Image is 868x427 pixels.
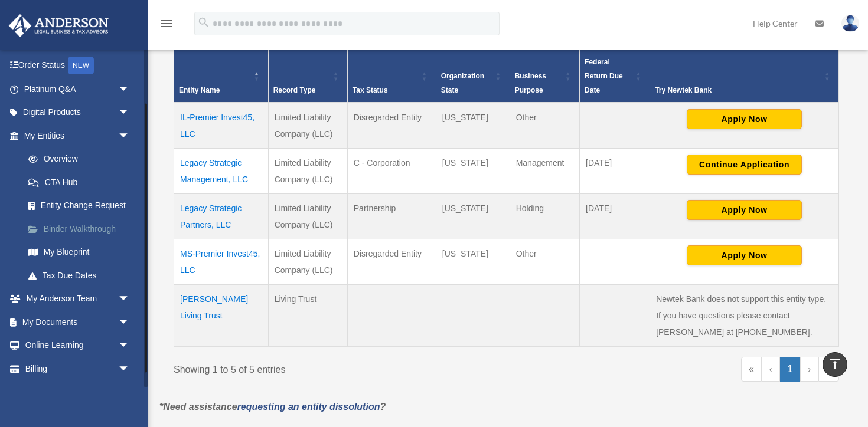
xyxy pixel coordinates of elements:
[800,357,818,382] a: Next
[823,352,847,377] a: vertical_align_top
[174,103,269,149] td: IL-Premier Invest45, LLC
[237,402,380,412] a: requesting an entity dissolution
[8,54,148,78] a: Order StatusNEW
[8,334,148,357] a: Online Learningarrow_drop_down
[347,193,436,239] td: Partnership
[174,357,498,378] div: Showing 1 to 5 of 5 entries
[174,239,269,284] td: MS-Premier Invest45, LLC
[687,200,802,220] button: Apply Now
[174,50,269,103] th: Entity Name: Activate to invert sorting
[780,357,801,382] a: 1
[159,17,174,31] i: menu
[580,148,650,193] td: [DATE]
[174,284,269,347] td: [PERSON_NAME] Living Trust
[818,357,839,382] a: Last
[8,287,148,311] a: My Anderson Teamarrow_drop_down
[510,148,579,193] td: Management
[8,380,148,404] a: Events Calendar
[118,287,142,311] span: arrow_drop_down
[580,50,650,103] th: Federal Return Due Date: Activate to sort
[17,170,148,194] a: CTA Hub
[762,357,780,382] a: Previous
[585,58,623,94] span: Federal Return Due Date
[68,57,94,74] div: NEW
[347,239,436,284] td: Disregarded Entity
[650,284,839,347] td: Newtek Bank does not support this entity type. If you have questions please contact [PERSON_NAME]...
[179,86,220,94] span: Entity Name
[268,284,347,347] td: Living Trust
[273,86,316,94] span: Record Type
[17,217,148,241] a: Binder Walkthrough
[268,50,347,103] th: Record Type: Activate to sort
[118,310,142,334] span: arrow_drop_down
[118,334,142,358] span: arrow_drop_down
[580,193,650,239] td: [DATE]
[268,148,347,193] td: Limited Liability Company (LLC)
[655,83,821,97] div: Try Newtek Bank
[650,50,839,103] th: Try Newtek Bank : Activate to sort
[268,239,347,284] td: Limited Liability Company (LLC)
[828,357,842,371] i: vertical_align_top
[118,124,142,148] span: arrow_drop_down
[159,402,386,412] em: *Need assistance ?
[510,239,579,284] td: Other
[741,357,762,382] a: First
[436,103,510,149] td: [US_STATE]
[347,148,436,193] td: C - Corporation
[687,109,802,129] button: Apply Now
[347,50,436,103] th: Tax Status: Activate to sort
[436,50,510,103] th: Organization State: Activate to sort
[347,103,436,149] td: Disregarded Entity
[687,245,802,265] button: Apply Now
[841,15,859,32] img: User Pic
[687,155,802,175] button: Continue Application
[353,86,388,94] span: Tax Status
[17,241,148,264] a: My Blueprint
[8,77,148,101] a: Platinum Q&Aarrow_drop_down
[118,77,142,101] span: arrow_drop_down
[174,148,269,193] td: Legacy Strategic Management, LLC
[515,72,546,94] span: Business Purpose
[436,148,510,193] td: [US_STATE]
[8,124,148,147] a: My Entitiesarrow_drop_down
[268,103,347,149] td: Limited Liability Company (LLC)
[436,239,510,284] td: [US_STATE]
[197,16,210,29] i: search
[8,357,148,380] a: Billingarrow_drop_down
[118,357,142,381] span: arrow_drop_down
[268,193,347,239] td: Limited Liability Company (LLC)
[441,72,484,94] span: Organization State
[174,193,269,239] td: Legacy Strategic Partners, LLC
[8,101,148,124] a: Digital Productsarrow_drop_down
[510,50,579,103] th: Business Purpose: Activate to sort
[17,147,142,171] a: Overview
[5,14,112,37] img: Anderson Advisors Platinum Portal
[118,101,142,125] span: arrow_drop_down
[17,264,148,287] a: Tax Due Dates
[436,193,510,239] td: [US_STATE]
[510,193,579,239] td: Holding
[159,21,174,31] a: menu
[8,310,148,334] a: My Documentsarrow_drop_down
[510,103,579,149] td: Other
[17,194,148,218] a: Entity Change Request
